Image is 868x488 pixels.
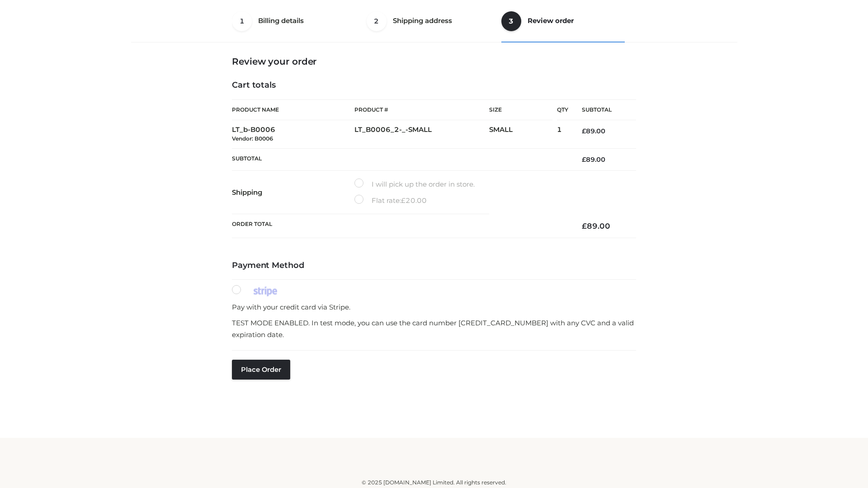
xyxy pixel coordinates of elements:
p: Pay with your credit card via Stripe. [232,301,636,313]
th: Subtotal [568,100,636,120]
div: © 2025 [DOMAIN_NAME] Limited. All rights reserved. [134,478,734,487]
label: Flat rate: [354,195,427,206]
th: Shipping [232,171,354,214]
bdi: 89.00 [582,155,605,164]
span: £ [401,196,406,205]
bdi: 89.00 [582,127,605,135]
td: LT_b-B0006 [232,120,354,149]
span: £ [582,221,587,230]
span: £ [582,127,586,135]
th: Order Total [232,214,568,238]
th: Qty [557,99,568,120]
h3: Review your order [232,56,636,67]
label: I will pick up the order in store. [354,178,475,190]
td: 1 [557,120,568,149]
h4: Cart totals [232,80,636,90]
th: Size [489,100,552,120]
th: Product # [354,99,489,120]
span: £ [582,155,586,164]
td: SMALL [489,120,557,149]
th: Subtotal [232,148,568,170]
h4: Payment Method [232,261,636,271]
p: TEST MODE ENABLED. In test mode, you can use the card number [CREDIT_CARD_NUMBER] with any CVC an... [232,317,636,340]
button: Place order [232,360,290,380]
th: Product Name [232,99,354,120]
bdi: 20.00 [401,196,427,205]
bdi: 89.00 [582,221,610,230]
td: LT_B0006_2-_-SMALL [354,120,489,149]
small: Vendor: B0006 [232,135,273,142]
